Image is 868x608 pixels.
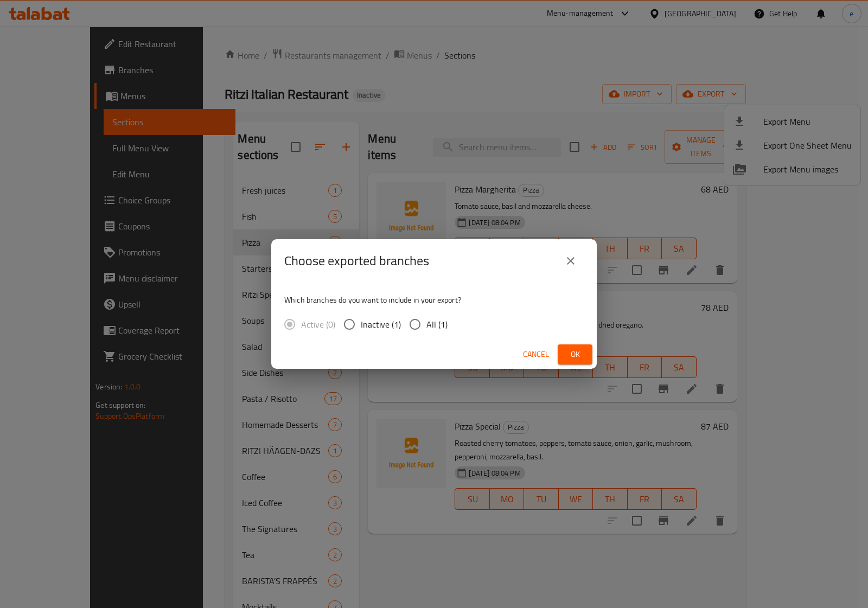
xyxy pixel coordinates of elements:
[523,348,549,361] span: Cancel
[284,295,584,305] p: Which branches do you want to include in your export?
[519,344,553,364] button: Cancel
[558,248,584,274] button: close
[284,252,429,270] h2: Choose exported branches
[566,348,584,361] span: Ok
[301,318,335,331] span: Active (0)
[558,344,592,364] button: Ok
[426,318,448,331] span: All (1)
[361,318,401,331] span: Inactive (1)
